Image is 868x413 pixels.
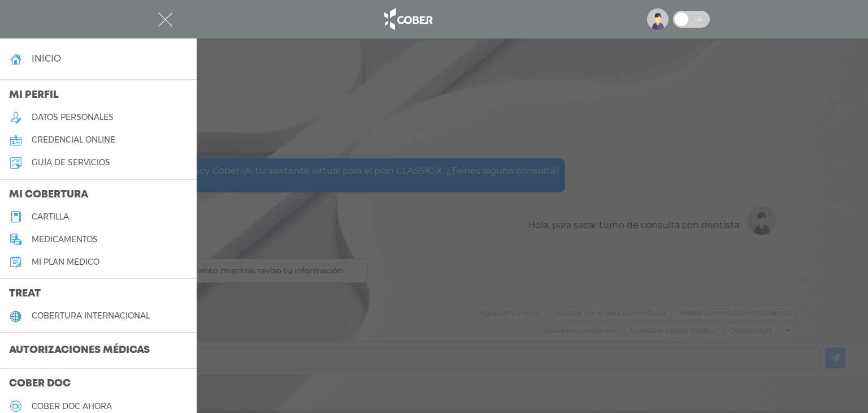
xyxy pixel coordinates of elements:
h5: datos personales [32,113,114,122]
h5: cobertura internacional [32,311,150,321]
h5: Cober doc ahora [32,402,112,411]
h4: inicio [32,53,61,64]
h5: medicamentos [32,235,98,244]
h5: cartilla [32,212,69,222]
h5: guía de servicios [32,158,110,167]
img: logo_cober_home-white.png [378,6,437,33]
img: profile-placeholder.svg [647,8,669,30]
h5: Mi plan médico [32,257,99,267]
img: Cober_menu-close-white.svg [158,12,172,27]
h5: credencial online [32,135,115,145]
